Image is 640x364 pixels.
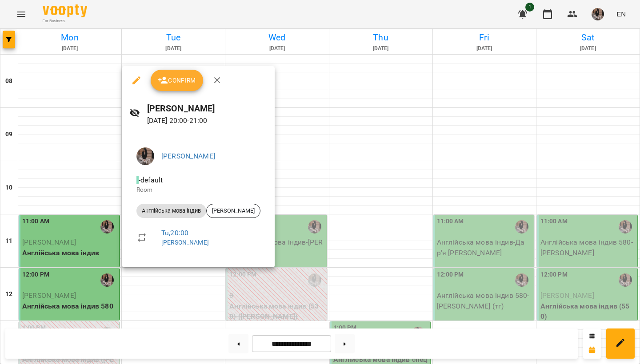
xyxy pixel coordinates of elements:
a: Tu , 20:00 [161,229,188,237]
span: Англійська мова індив [136,207,206,215]
a: [PERSON_NAME] [161,152,215,160]
button: Confirm [151,70,203,91]
p: Room [136,186,260,194]
span: Confirm [158,75,196,86]
div: [PERSON_NAME] [206,204,260,218]
h6: [PERSON_NAME] [147,102,268,115]
span: [PERSON_NAME] [207,207,260,215]
span: - default [136,176,164,184]
a: [PERSON_NAME] [161,239,209,246]
p: [DATE] 20:00 - 21:00 [147,115,268,126]
img: 7eeb5c2dceb0f540ed985a8fa2922f17.jpg [136,147,154,165]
